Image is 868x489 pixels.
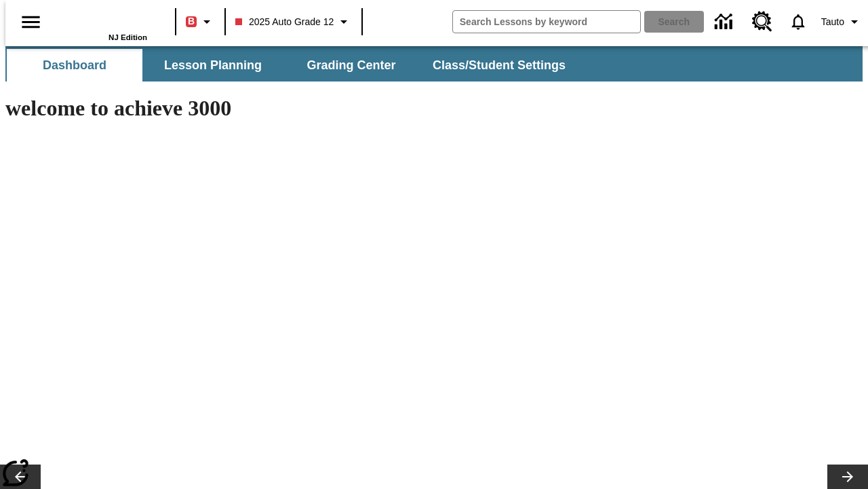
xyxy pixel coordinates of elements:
[11,2,51,42] button: Open side menu
[5,49,578,81] div: SubNavbar
[827,465,868,489] button: Lesson carousel, Next
[59,5,147,41] div: Home
[180,10,220,34] button: Boost Class color is red. Change class color
[422,49,576,81] button: Class/Student Settings
[821,15,844,29] span: Tauto
[230,10,357,34] button: Class: 2025 Auto Grade 12, Select your class
[59,6,147,33] a: Home
[235,15,334,29] span: 2025 Auto Grade 12
[781,4,816,39] a: Notifications
[145,49,281,81] button: Lesson Planning
[707,3,744,41] a: Data Center
[108,33,147,41] span: NJ Edition
[744,3,781,40] a: Resource Center, Will open in new tab
[283,49,419,81] button: Grading Center
[816,10,868,34] button: Profile/Settings
[5,96,591,121] h1: welcome to achieve 3000
[5,46,863,81] div: SubNavbar
[7,49,142,81] button: Dashboard
[453,11,640,33] input: search field
[188,13,195,30] span: B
